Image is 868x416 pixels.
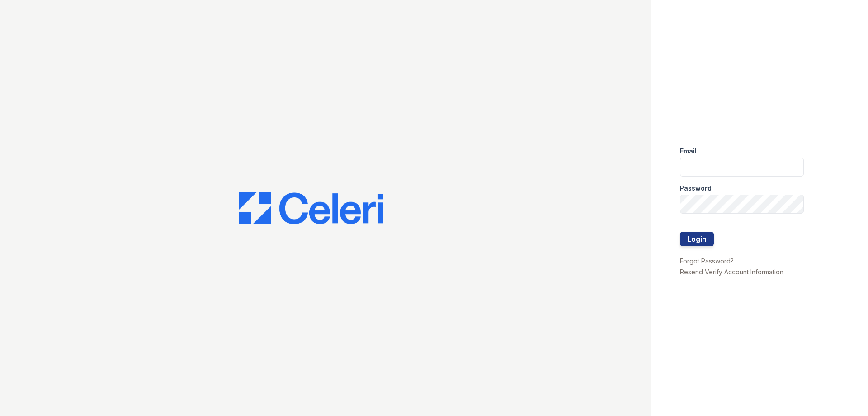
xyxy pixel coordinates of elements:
[680,232,714,246] button: Login
[680,257,734,265] a: Forgot Password?
[680,184,712,193] label: Password
[239,192,383,225] img: CE_Logo_Blue-a8612792a0a2168367f1c8372b55b34899dd931a85d93a1a3d3e32e68fde9ad4.png
[680,268,783,276] a: Resend Verify Account Information
[680,147,697,156] label: Email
